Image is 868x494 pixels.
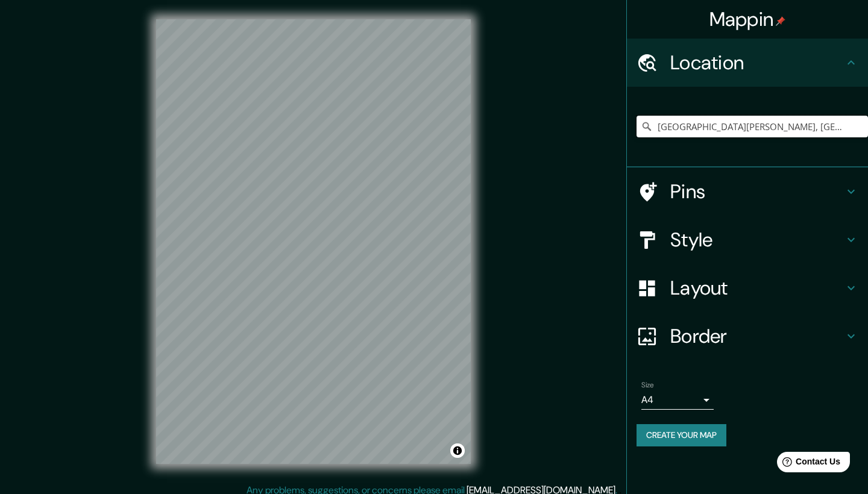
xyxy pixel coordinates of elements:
[156,19,471,464] canvas: Map
[641,390,714,410] div: A4
[670,324,844,348] h4: Border
[776,16,785,26] img: pin-icon.png
[627,216,868,264] div: Style
[627,312,868,360] div: Border
[670,51,844,75] h4: Location
[641,380,654,390] label: Size
[670,228,844,252] h4: Style
[627,39,868,87] div: Location
[761,447,855,481] iframe: Help widget launcher
[670,180,844,204] h4: Pins
[627,264,868,312] div: Layout
[709,7,786,31] h4: Mappin
[637,116,868,137] input: Pick your city or area
[450,443,465,458] button: Toggle attribution
[670,276,844,300] h4: Layout
[627,167,868,216] div: Pins
[637,424,726,446] button: Create your map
